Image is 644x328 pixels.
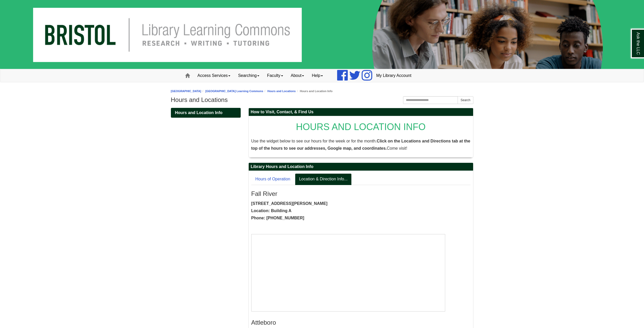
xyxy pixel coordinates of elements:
[308,69,327,82] a: Help
[171,108,241,118] div: Guide Pages
[263,69,287,82] a: Faculty
[249,108,473,116] h2: How to Visit, Contact, & Find Us
[205,90,263,93] a: [GEOGRAPHIC_DATA] Learning Commons
[287,69,308,82] a: About
[251,139,470,150] span: Use the widget below to see our hours for the week or for the month. Come visit!
[372,69,415,82] a: My Library Account
[171,89,473,94] nav: breadcrumb
[234,69,263,82] a: Searching
[249,163,473,171] h2: Library Hours and Location Info
[251,139,470,150] strong: Click on the Locations and Directions tab at the top of the hours to see our addresses, Google ma...
[171,96,473,103] h1: Hours and Locations
[175,110,223,115] span: Hours and Location Info
[267,90,296,93] a: Hours and Locations
[194,69,234,82] a: Access Services
[251,319,471,326] h3: Attleboro
[251,173,294,185] a: Hours of Operation
[458,96,473,104] button: Search
[171,90,201,93] a: [GEOGRAPHIC_DATA]
[296,122,426,132] span: HOURS AND LOCATION INFO
[251,234,445,311] iframe: Fall River
[251,201,328,220] strong: [STREET_ADDRESS][PERSON_NAME] Location: Building A Phone: [PHONE_NUMBER]
[296,89,333,94] li: Hours and Location Info
[295,173,352,185] a: Location & Direction Info...
[171,108,241,118] a: Hours and Location Info
[251,190,471,197] h3: Fall River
